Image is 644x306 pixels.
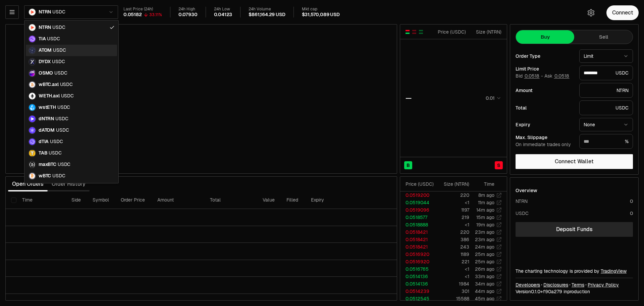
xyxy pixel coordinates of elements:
span: USDC [60,82,73,88]
img: ATOM Logo [29,47,36,54]
span: USDC [47,36,60,42]
span: OSMO [39,70,53,76]
img: TAB Logo [29,150,36,157]
span: TAB [39,150,47,156]
span: USDC [52,25,65,31]
span: dTIA [39,139,49,145]
span: dATOM [39,127,55,133]
span: NTRN [39,25,51,31]
img: wBTC Logo [29,173,36,179]
span: USDC [56,127,69,133]
span: TIA [39,36,46,42]
img: dATOM Logo [29,127,36,134]
span: USDC [49,150,61,156]
span: wBTC.axl [39,82,59,88]
img: wstETH Logo [29,104,36,111]
span: wBTC [39,173,51,179]
img: TIA Logo [29,36,36,42]
img: DYDX Logo [29,58,36,65]
span: USDC [52,59,65,65]
span: wstETH [39,104,56,111]
img: maxBTC Logo [29,161,36,168]
img: OSMO Logo [29,70,36,77]
span: DYDX [39,59,51,65]
span: USDC [54,70,67,76]
span: USDC [61,93,74,99]
span: WETH.axl [39,93,60,99]
img: NTRN Logo [29,24,36,31]
span: maxBTC [39,162,56,168]
span: USDC [57,104,70,111]
span: USDC [53,47,66,53]
img: WETH.axl Logo [29,93,36,99]
span: USDC [55,116,68,122]
img: dNTRN Logo [29,116,36,122]
span: USDC [50,139,63,145]
img: wBTC.axl Logo [29,81,36,88]
span: USDC [58,162,70,168]
span: dNTRN [39,116,54,122]
img: dTIA Logo [29,138,36,145]
span: ATOM [39,47,52,53]
span: USDC [52,173,65,179]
